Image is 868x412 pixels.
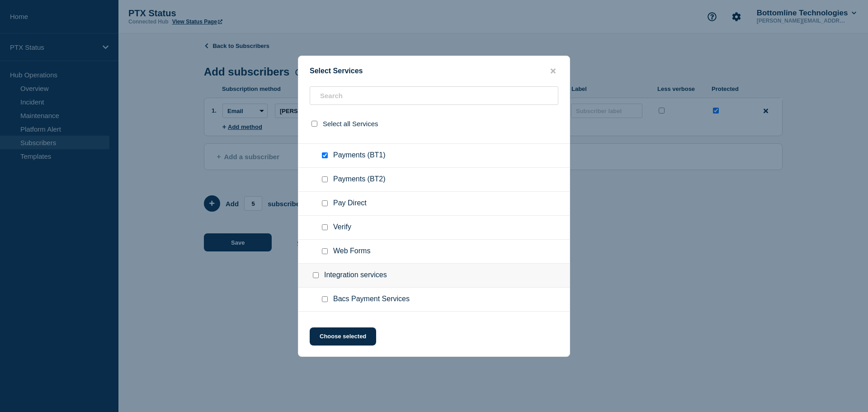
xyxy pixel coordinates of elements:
input: Payments (BT1) checkbox [322,152,328,158]
button: close button [548,67,558,76]
span: Payments (BT1) [333,151,386,160]
span: Payments (BT2) [333,175,386,184]
span: Web Forms [333,247,370,256]
div: Select Services [298,67,570,76]
input: Integration services checkbox [313,272,319,278]
span: Pay Direct [333,199,367,208]
input: Verify checkbox [322,224,328,230]
div: Integration services [298,264,570,288]
input: Pay Direct checkbox [322,200,328,206]
span: Bacs Payment Services [333,295,410,304]
input: Bacs Payment Services checkbox [322,296,328,302]
span: Select all Services [323,120,378,128]
span: Verify [333,223,351,232]
input: Payments (BT2) checkbox [322,176,328,182]
input: select all checkbox [311,121,317,127]
button: Choose selected [310,327,376,346]
input: Web Forms checkbox [322,248,328,254]
input: Search [310,86,558,105]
